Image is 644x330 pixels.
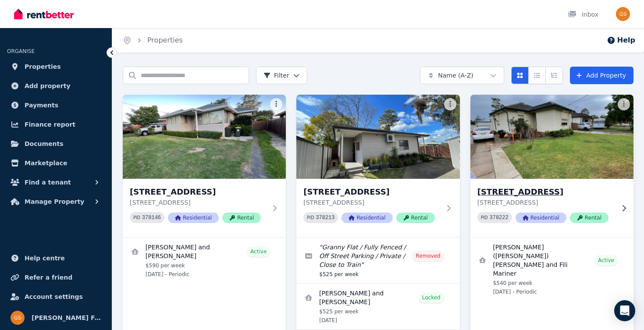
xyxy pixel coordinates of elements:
[123,238,286,283] a: View details for Lemuel and Liberty Ramos
[7,77,105,95] a: Add property
[528,67,546,84] button: Compact list view
[123,95,286,179] img: 15 Crown St, Riverstone
[270,98,282,110] button: More options
[7,48,35,54] span: ORGANISE
[490,215,509,221] code: 378222
[511,67,563,84] div: View options
[130,186,267,198] h3: [STREET_ADDRESS]
[25,81,71,91] span: Add property
[32,312,101,323] span: [PERSON_NAME] Family Super Pty Ltd ATF [PERSON_NAME] Family Super
[7,116,105,133] a: Finance report
[112,28,193,53] nav: Breadcrumb
[342,213,392,223] span: Residential
[25,138,64,149] span: Documents
[444,98,456,110] button: More options
[396,213,435,223] span: Rental
[25,100,58,110] span: Payments
[545,67,563,84] button: Expanded list view
[477,186,614,198] h3: [STREET_ADDRESS]
[25,158,67,168] span: Marketplace
[7,154,105,172] a: Marketplace
[25,253,65,263] span: Help centre
[142,215,161,221] code: 378146
[14,7,74,21] img: RentBetter
[147,36,183,44] a: Properties
[7,135,105,153] a: Documents
[123,95,286,237] a: 15 Crown St, Riverstone[STREET_ADDRESS][STREET_ADDRESS]PID 378146ResidentialRental
[25,291,83,302] span: Account settings
[168,213,219,223] span: Residential
[7,269,105,286] a: Refer a friend
[256,67,307,84] button: Filter
[7,288,105,305] a: Account settings
[296,284,459,329] a: View details for Alvin Banaag and Edwin Bico
[303,186,440,198] h3: [STREET_ADDRESS]
[570,67,633,84] a: Add Property
[316,215,334,221] code: 378213
[511,67,529,84] button: Card view
[477,198,614,207] p: [STREET_ADDRESS]
[130,198,267,207] p: [STREET_ADDRESS]
[438,71,473,80] span: Name (A-Z)
[11,311,25,325] img: Stanyer Family Super Pty Ltd ATF Stanyer Family Super
[618,98,630,110] button: More options
[516,213,566,223] span: Residential
[614,300,635,321] div: Open Intercom Messenger
[470,95,633,237] a: 43 Catalina St, North St Marys[STREET_ADDRESS][STREET_ADDRESS]PID 378222ResidentialRental
[616,7,630,21] img: Stanyer Family Super Pty Ltd ATF Stanyer Family Super
[303,198,440,207] p: [STREET_ADDRESS]
[7,249,105,267] a: Help centre
[568,10,598,19] div: Inbox
[25,119,75,130] span: Finance report
[133,215,140,220] small: PID
[307,215,314,220] small: PID
[570,213,608,223] span: Rental
[296,95,459,237] a: 15A Crown St, Riverstone[STREET_ADDRESS][STREET_ADDRESS]PID 378213ResidentialRental
[296,238,459,283] a: Edit listing: Granny Flat / Fully Fenced / Off Street Parking / Private / Close to Train
[7,96,105,114] a: Payments
[607,35,635,46] button: Help
[263,71,289,80] span: Filter
[296,95,459,179] img: 15A Crown St, Riverstone
[25,272,72,283] span: Refer a friend
[466,92,637,181] img: 43 Catalina St, North St Marys
[25,61,61,72] span: Properties
[7,174,105,191] button: Find a tenant
[420,67,504,84] button: Name (A-Z)
[481,215,488,220] small: PID
[25,196,84,207] span: Manage Property
[7,58,105,75] a: Properties
[470,238,633,301] a: View details for Vitaliano (Victor) Pulaa and Fili Mariner
[7,193,105,210] button: Manage Property
[222,213,261,223] span: Rental
[25,177,71,188] span: Find a tenant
